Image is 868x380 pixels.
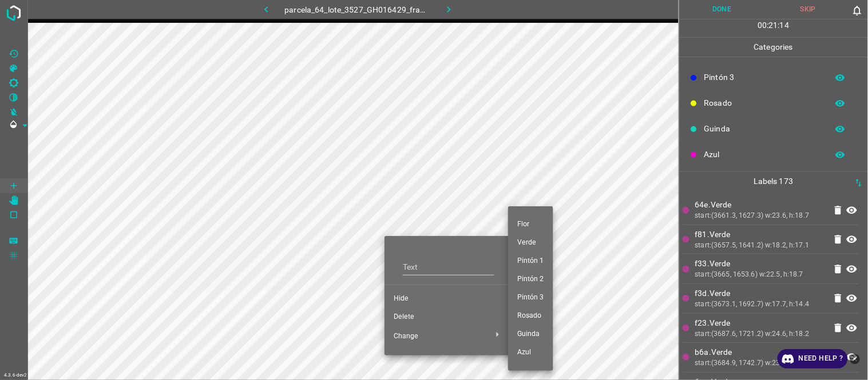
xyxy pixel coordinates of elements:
[517,293,544,303] span: Pintón 3
[517,311,544,321] span: Rosado
[517,219,544,230] span: Flor
[517,274,544,285] span: Pintón 2
[517,347,544,358] span: Azul
[517,256,544,266] span: Pintón 1
[517,238,544,248] span: Verde
[517,329,544,339] span: Guinda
